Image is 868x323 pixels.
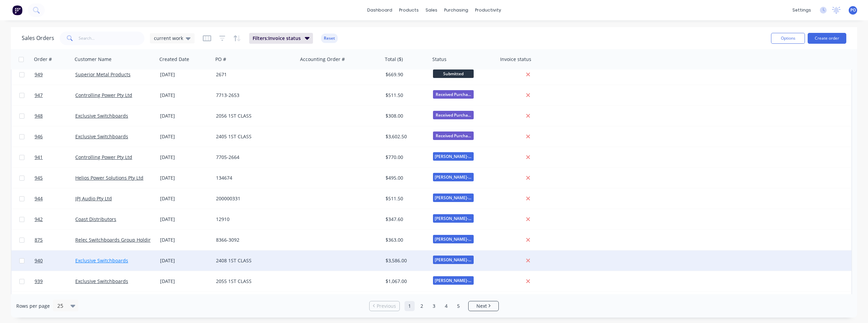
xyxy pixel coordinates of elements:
div: PO # [215,56,226,63]
div: Created Date [159,56,189,63]
span: 939 [35,278,43,285]
div: [DATE] [160,113,211,119]
a: 944 [35,188,75,209]
div: Accounting Order # [300,56,345,63]
div: 2056 1ST CLASS [216,113,291,119]
a: 938 [35,292,75,312]
div: $495.00 [386,175,426,181]
div: 2408 1ST CLASS [216,257,291,264]
span: PO [850,7,856,13]
a: 948 [35,106,75,126]
span: 944 [35,195,43,202]
a: Page 2 [417,301,427,311]
div: [DATE] [160,216,211,223]
a: Previous page [370,303,399,309]
div: $511.50 [386,195,426,202]
span: 940 [35,257,43,264]
div: $308.00 [386,113,426,119]
div: 7713-2653 [216,92,291,99]
span: [PERSON_NAME]-Power C5 [433,256,474,264]
div: $1,067.00 [386,278,426,285]
a: JPJ Audio Pty Ltd [75,195,112,202]
a: Helios Power Solutions Pty Ltd [75,175,143,181]
div: [DATE] [160,237,211,243]
span: 945 [35,175,43,181]
a: Exclusive Switchboards [75,133,128,140]
div: 7705-2664 [216,154,291,161]
div: [DATE] [160,133,211,140]
div: purchasing [441,5,472,15]
div: [DATE] [160,257,211,264]
a: 946 [35,126,75,147]
div: $669.90 [386,71,426,78]
h1: Sales Orders [22,35,54,41]
button: Create order [808,33,846,44]
a: Page 1 is your current page [405,301,415,311]
a: Next page [469,303,498,309]
a: dashboard [364,5,396,15]
span: current work [154,35,183,42]
div: Total ($) [385,56,403,63]
a: Exclusive Switchboards [75,278,128,284]
div: $770.00 [386,154,426,161]
div: 12910 [216,216,291,223]
div: [DATE] [160,154,211,161]
button: Filters:Invoice status [249,33,313,44]
div: 134674 [216,175,291,181]
span: 941 [35,154,43,161]
span: [PERSON_NAME]-Power C5 [433,235,474,243]
a: 947 [35,85,75,105]
span: 947 [35,92,43,99]
span: 949 [35,71,43,78]
a: 939 [35,271,75,291]
div: 2055 1ST CLASS [216,278,291,285]
span: Previous [377,303,396,309]
span: 946 [35,133,43,140]
div: 2671 [216,71,291,78]
span: [PERSON_NAME]-Power C5 [433,214,474,223]
a: 941 [35,147,75,167]
a: 945 [35,168,75,188]
a: 940 [35,250,75,271]
div: Invoice status [500,56,531,63]
div: $3,586.00 [386,257,426,264]
div: productivity [472,5,505,15]
div: $363.00 [386,237,426,243]
div: [DATE] [160,195,211,202]
a: Exclusive Switchboards [75,113,128,119]
div: 2405 1ST CLASS [216,133,291,140]
div: settings [789,5,814,15]
a: Page 3 [429,301,439,311]
div: [DATE] [160,71,211,78]
img: Factory [12,5,22,15]
a: 942 [35,209,75,229]
a: Relec Switchboards Group Holdings [75,237,157,243]
span: [PERSON_NAME]-Power C5 [433,152,474,161]
button: Reset [321,34,338,43]
span: [PERSON_NAME]-Power C5 [433,276,474,285]
span: 948 [35,113,43,119]
a: Coast Distributors [75,216,116,222]
span: Received Purcha... [433,132,474,140]
div: [DATE] [160,175,211,181]
div: 200000331 [216,195,291,202]
a: Controlling Power Pty Ltd [75,92,132,98]
div: $3,602.50 [386,133,426,140]
span: Next [476,303,487,309]
div: $347.60 [386,216,426,223]
a: Exclusive Switchboards [75,257,128,264]
span: Submitted [433,69,474,78]
span: [PERSON_NAME]-Power C5 [433,194,474,202]
button: Options [771,33,805,44]
span: Received Purcha... [433,111,474,119]
a: 949 [35,64,75,85]
div: sales [422,5,441,15]
a: 875 [35,230,75,250]
a: Page 5 [453,301,463,311]
div: $511.50 [386,92,426,99]
span: [PERSON_NAME]-Power C5 [433,173,474,181]
div: Customer Name [75,56,112,63]
span: Received Purcha... [433,90,474,99]
div: [DATE] [160,278,211,285]
a: Page 4 [441,301,451,311]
